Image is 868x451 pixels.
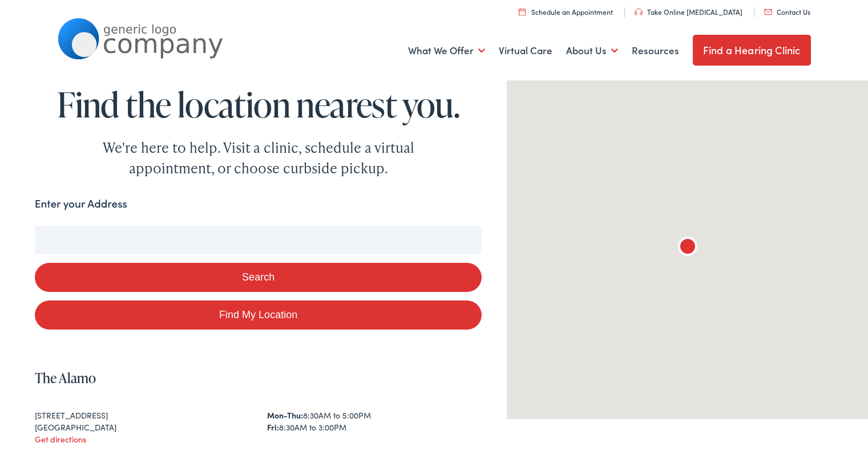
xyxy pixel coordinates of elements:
[632,30,679,72] a: Resources
[35,196,127,212] label: Enter your Address
[35,300,482,330] a: Find My Location
[566,30,618,72] a: About Us
[635,9,643,15] img: utility icon
[635,7,742,17] a: Take Online [MEDICAL_DATA]
[76,137,441,178] div: We're here to help. Visit a clinic, schedule a virtual appointment, or choose curbside pickup.
[267,409,303,421] strong: Mon-Thu:
[674,234,701,262] div: The Alamo
[35,263,482,292] button: Search
[35,433,86,445] a: Get directions
[764,7,810,17] a: Contact Us
[267,409,482,433] div: 8:30AM to 5:00PM 8:30AM to 3:00PM
[764,9,772,15] img: utility icon
[267,421,279,433] strong: Fri:
[35,86,482,123] h1: Find the location nearest you.
[408,30,485,72] a: What We Offer
[499,30,552,72] a: Virtual Care
[35,421,249,433] div: [GEOGRAPHIC_DATA]
[519,7,613,17] a: Schedule an Appointment
[35,368,96,387] a: The Alamo
[693,35,811,66] a: Find a Hearing Clinic
[35,226,482,254] input: Enter your address or zip code
[519,8,526,15] img: utility icon
[35,409,249,421] div: [STREET_ADDRESS]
